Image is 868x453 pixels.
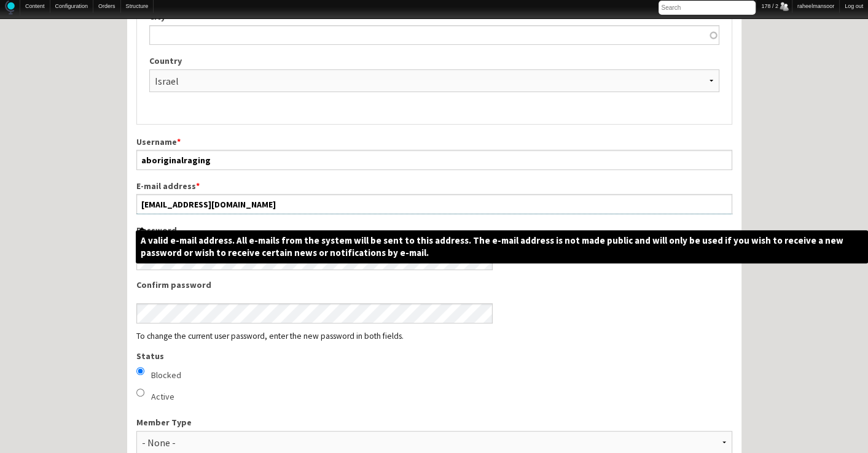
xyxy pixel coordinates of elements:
[177,136,181,147] span: This field is required.
[136,416,732,429] label: Member Type
[136,150,732,169] input: Spaces are allowed; punctuation is not allowed except for periods, hyphens, apostrophes, and unde...
[136,350,732,363] label: Status
[151,390,174,403] label: Active
[136,136,732,149] label: Username
[136,279,493,292] label: Confirm password
[136,224,493,237] label: Password
[136,180,732,193] label: E-mail address
[136,332,732,341] div: To change the current user password, enter the new password in both fields.
[5,1,15,15] img: Home
[196,180,200,192] span: This field is required.
[151,369,181,382] label: Blocked
[136,230,868,263] span: A valid e-mail address. All e-mails from the system will be sent to this address. The e-mail addr...
[149,55,719,68] label: Country
[659,1,756,15] input: Search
